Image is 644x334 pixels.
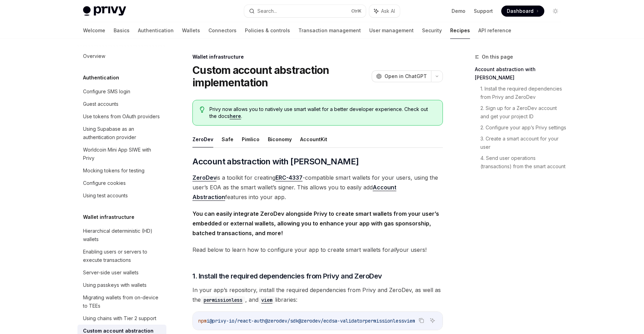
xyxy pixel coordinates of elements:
[201,296,245,304] code: permissionless
[422,22,442,39] a: Security
[428,316,437,325] button: Ask AI
[192,271,382,281] span: 1. Install the required dependencies from Privy and ZeroDev
[265,318,298,324] span: @zerodev/sdk
[77,50,166,62] a: Overview
[417,316,426,325] button: Copy the contents from the code block
[83,100,118,108] div: Guest accounts
[475,64,567,83] a: Account abstraction with [PERSON_NAME]
[369,5,400,17] button: Ask AI
[77,225,166,246] a: Hierarchical deterministic (HD) wallets
[198,318,207,324] span: npm
[83,248,162,264] div: Enabling users or servers to execute transactions
[83,281,147,289] div: Using passkeys with wallets
[77,246,166,266] a: Enabling users or servers to execute transactions
[114,22,130,39] a: Basics
[192,131,213,147] button: ZeroDev
[450,22,470,39] a: Recipes
[480,122,567,133] a: 2. Configure your app’s Privy settings
[390,246,396,253] em: all
[351,8,362,14] span: Ctrl K
[83,146,162,162] div: Worldcoin Mini App SIWE with Privy
[385,73,427,80] span: Open in ChatGPT
[222,131,233,147] button: Safe
[77,279,166,291] a: Using passkeys with wallets
[298,318,365,324] span: @zerodev/ecdsa-validator
[83,6,126,16] img: light logo
[83,191,128,200] div: Using test accounts
[257,7,277,15] div: Search...
[478,22,511,39] a: API reference
[201,296,245,303] a: permissionless
[208,22,237,39] a: Connectors
[83,227,162,243] div: Hierarchical deterministic (HD) wallets
[77,98,166,110] a: Guest accounts
[192,245,443,255] span: Read below to learn how to configure your app to create smart wallets for your users!
[77,312,166,325] a: Using chains with Tier 2 support
[77,189,166,202] a: Using test accounts
[480,133,567,153] a: 3. Create a smart account for your user
[244,5,366,17] button: Search...CtrlK
[452,8,465,15] a: Demo
[369,22,414,39] a: User management
[365,318,404,324] span: permissionless
[192,174,216,181] a: ZeroDev
[192,53,443,60] div: Wallet infrastructure
[83,314,156,323] div: Using chains with Tier 2 support
[381,8,395,15] span: Ask AI
[275,174,303,181] a: ERC-4337
[501,6,544,17] a: Dashboard
[83,179,126,187] div: Configure cookies
[258,296,275,304] code: viem
[77,144,166,164] a: Worldcoin Mini App SIWE with Privy
[77,123,166,144] a: Using Supabase as an authentication provider
[83,166,145,175] div: Mocking tokens for testing
[77,110,166,123] a: Use tokens from OAuth providers
[77,164,166,177] a: Mocking tokens for testing
[138,22,174,39] a: Authentication
[268,131,292,147] button: Biconomy
[192,210,439,237] strong: You can easily integrate ZeroDev alongside Privy to create smart wallets from your user’s embedde...
[207,318,209,324] span: i
[372,70,431,82] button: Open in ChatGPT
[77,266,166,279] a: Server-side user wallets
[77,291,166,312] a: Migrating wallets from on-device to TEEs
[77,85,166,98] a: Configure SMS login
[480,153,567,172] a: 4. Send user operations (transactions) from the smart account
[192,64,369,89] h1: Custom account abstraction implementation
[83,125,162,142] div: Using Supabase as an authentication provider
[507,8,534,15] span: Dashboard
[83,22,105,39] a: Welcome
[83,213,134,221] h5: Wallet infrastructure
[209,318,265,324] span: @privy-io/react-auth
[83,87,130,96] div: Configure SMS login
[474,8,493,15] a: Support
[298,22,361,39] a: Transaction management
[242,131,259,147] button: Pimlico
[182,22,200,39] a: Wallets
[300,131,327,147] button: AccountKit
[83,293,162,310] div: Migrating wallets from on-device to TEEs
[480,83,567,103] a: 1. Install the required dependencies from Privy and ZeroDev
[230,113,241,119] a: here
[83,268,139,277] div: Server-side user wallets
[480,103,567,122] a: 2. Sign up for a ZeroDev account and get your project ID
[258,296,275,303] a: viem
[245,22,290,39] a: Policies & controls
[83,74,119,82] h5: Authentication
[83,112,160,121] div: Use tokens from OAuth providers
[192,173,443,202] span: is a toolkit for creating -compatible smart wallets for your users, using the user’s EOA as the s...
[209,106,436,120] span: Privy now allows you to natively use smart wallet for a better developer experience. Check out th...
[83,52,105,60] div: Overview
[200,106,205,113] svg: Tip
[77,177,166,189] a: Configure cookies
[404,318,415,324] span: viem
[192,156,358,167] span: Account abstraction with [PERSON_NAME]
[482,53,513,61] span: On this page
[550,6,561,17] button: Toggle dark mode
[192,285,443,305] span: In your app’s repository, install the required dependencies from Privy and ZeroDev, as well as th...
